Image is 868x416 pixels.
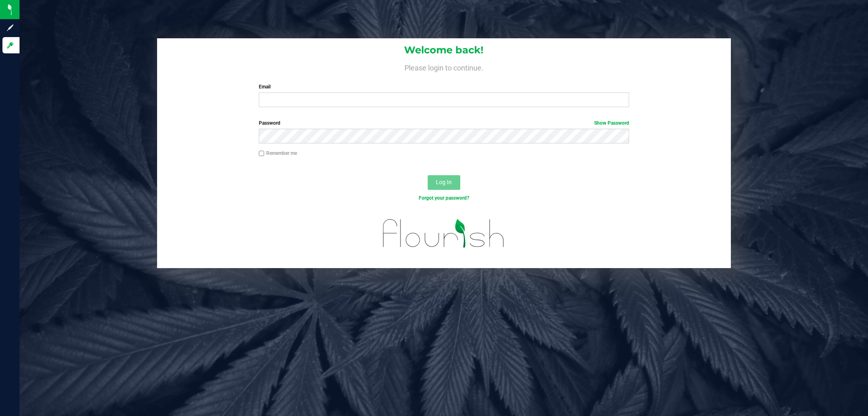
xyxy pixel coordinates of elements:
[259,150,297,157] label: Remember me
[6,24,14,32] inline-svg: Sign up
[259,151,265,156] input: Remember me
[428,175,460,190] button: Log In
[6,41,14,49] inline-svg: Log in
[436,179,452,185] span: Log In
[157,45,731,55] h1: Welcome back!
[157,62,731,72] h4: Please login to continue.
[419,195,469,201] a: Forgot your password?
[372,210,516,256] img: flourish_logo.svg
[259,83,629,90] label: Email
[259,120,280,126] span: Password
[594,120,629,126] a: Show Password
